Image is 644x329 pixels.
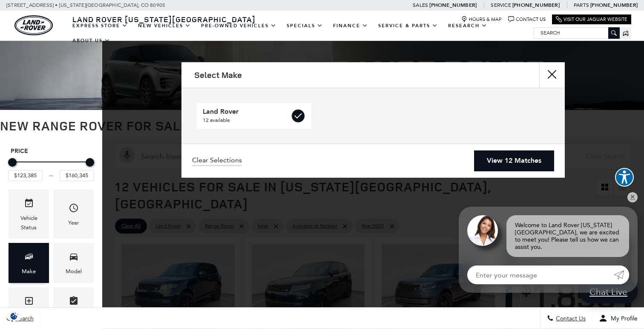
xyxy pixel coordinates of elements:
div: Price [8,155,94,181]
input: Maximum [60,170,94,181]
img: Agent profile photo [467,215,498,246]
input: Minimum [8,170,43,181]
span: Features [69,294,79,311]
span: Year [69,201,79,218]
div: ModelModel [53,243,94,283]
a: New Vehicles [133,18,196,33]
div: Model [66,267,82,276]
span: Land Rover [203,107,290,116]
a: land-rover [14,15,53,35]
div: Vehicle Status [15,214,43,232]
a: Specials [282,18,328,33]
a: Hours & Map [461,16,502,23]
h5: Price [11,147,92,155]
div: Make [22,267,36,276]
div: VehicleVehicle Status [9,190,49,239]
div: Maximum Price [86,158,94,167]
span: Model [69,249,79,267]
span: Land Rover [US_STATE][GEOGRAPHIC_DATA] [72,14,256,24]
div: Year [68,218,79,228]
section: Click to Open Cookie Consent Modal [4,312,24,320]
img: Land Rover [14,15,53,35]
input: Enter your message [467,266,614,284]
a: Contact Us [508,16,546,23]
a: [PHONE_NUMBER] [590,2,638,9]
a: Submit [614,266,629,284]
div: YearYear [53,190,94,239]
span: Sales [413,2,428,8]
button: Open user profile menu [592,308,644,329]
a: Research [443,18,492,33]
h2: Select Make [194,70,242,80]
a: [PHONE_NUMBER] [429,2,477,9]
div: Minimum Price [8,158,17,167]
span: 12 available [203,116,290,124]
span: Service [491,2,511,8]
div: TrimTrim [9,287,49,327]
button: Close [539,62,565,88]
span: My Profile [607,315,638,322]
span: Parts [574,2,589,8]
img: Opt-Out Icon [4,312,24,320]
a: EXPRESS STORE [67,18,133,33]
input: Search [534,28,619,38]
a: Land Rover [US_STATE][GEOGRAPHIC_DATA] [67,14,261,24]
a: About Us [67,33,115,48]
a: Finance [328,18,373,33]
nav: Main Navigation [67,18,534,48]
span: Trim [24,294,34,311]
a: View 12 Matches [474,150,554,171]
span: Vehicle [24,196,34,214]
a: [STREET_ADDRESS] • [US_STATE][GEOGRAPHIC_DATA], CO 80905 [6,2,165,8]
a: [PHONE_NUMBER] [512,2,560,9]
div: MakeMake [9,243,49,283]
a: Service & Parts [373,18,443,33]
span: Contact Us [554,315,586,322]
div: Welcome to Land Rover [US_STATE][GEOGRAPHIC_DATA], we are excited to meet you! Please tell us how... [506,215,629,257]
span: Make [24,249,34,267]
aside: Accessibility Help Desk [615,168,634,188]
div: FeaturesFeatures [53,287,94,327]
a: Pre-Owned Vehicles [196,18,282,33]
a: Visit Our Jaguar Website [556,16,627,23]
button: Explore your accessibility options [615,168,634,187]
a: Land Rover12 available [196,103,311,129]
a: Clear Selections [192,156,242,166]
